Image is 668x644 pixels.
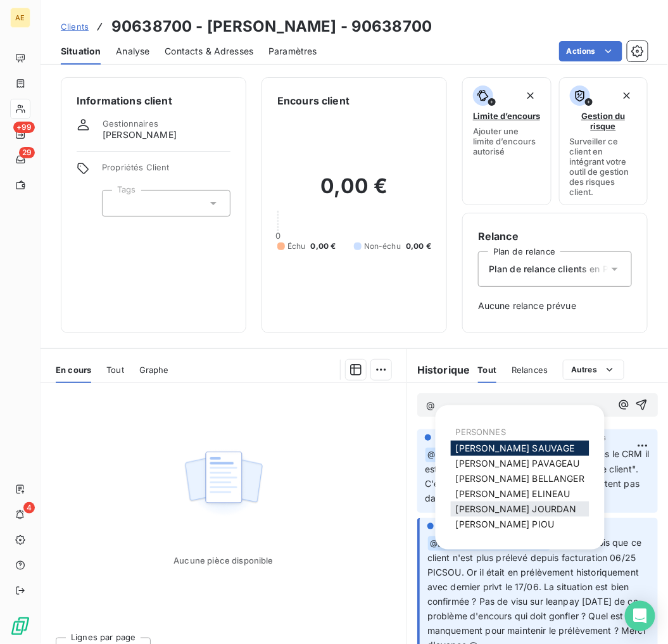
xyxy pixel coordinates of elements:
[456,519,555,529] span: [PERSON_NAME] PIOU
[77,93,230,108] h6: Informations client
[165,45,253,58] span: Contacts & Adresses
[61,45,101,58] span: Situation
[113,198,123,209] input: Ajouter une valeur
[570,111,638,131] span: Gestion du risque
[426,400,435,410] span: @
[56,365,91,375] span: En cours
[111,15,432,38] h3: 90638700 - [PERSON_NAME] - 90638700
[103,129,177,141] span: [PERSON_NAME]
[456,473,584,484] span: [PERSON_NAME] BELLANGER
[277,93,350,108] h6: Encours client
[116,45,149,58] span: Analyse
[61,20,89,33] a: Clients
[173,555,273,565] span: Aucune pièce disponible
[456,427,506,437] span: PERSONNES
[559,41,622,61] button: Actions
[275,230,280,241] span: 0
[559,77,648,205] button: Gestion du risqueSurveiller ce client en intégrant votre outil de gestion des risques client.
[10,616,30,636] img: Logo LeanPay
[311,241,336,252] span: 0,00 €
[61,22,89,32] span: Clients
[489,263,632,275] span: Plan de relance clients en Picsou
[19,147,35,158] span: 29
[425,448,504,462] span: @ [PERSON_NAME]
[406,241,431,252] span: 0,00 €
[563,360,624,380] button: Autres
[268,45,317,58] span: Paramètres
[478,365,497,375] span: Tout
[287,241,306,252] span: Échu
[512,365,548,375] span: Relances
[456,443,575,453] span: [PERSON_NAME] SAUVAGE
[106,365,124,375] span: Tout
[425,448,652,503] span: Bonjour, je vois que dans le CRM il est en mode de paiement : Paiement par le client". C'est pour...
[407,362,470,377] h6: Historique
[478,300,632,312] span: Aucune relance prévue
[139,365,169,375] span: Graphe
[103,118,158,129] span: Gestionnaires
[570,136,638,197] span: Surveiller ce client en intégrant votre outil de gestion des risques client.
[478,229,632,244] h6: Relance
[102,162,230,180] span: Propriétés Client
[428,536,550,551] span: @ [PERSON_NAME] MAILLARD
[456,488,570,499] span: [PERSON_NAME] ELINEAU
[13,122,35,133] span: +99
[23,502,35,514] span: 4
[456,458,580,469] span: [PERSON_NAME] PAVAGEAU
[625,601,655,631] div: Open Intercom Messenger
[364,241,401,252] span: Non-échu
[456,503,577,514] span: [PERSON_NAME] JOURDAN
[10,8,30,28] div: AE
[473,111,540,121] span: Limite d’encours
[462,77,551,205] button: Limite d’encoursAjouter une limite d’encours autorisé
[277,174,431,212] h2: 0,00 €
[183,445,264,523] img: Empty state
[473,126,541,156] span: Ajouter une limite d’encours autorisé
